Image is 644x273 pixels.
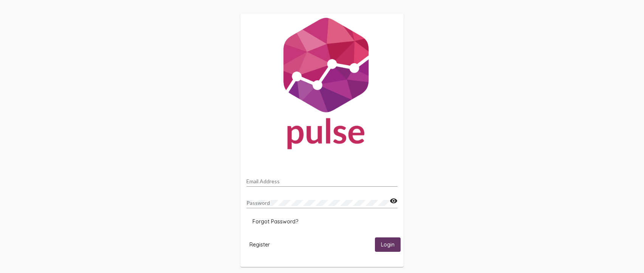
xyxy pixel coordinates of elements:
span: Forgot Password? [252,218,298,225]
span: Login [381,242,395,248]
button: Register [243,237,276,251]
button: Login [375,237,401,251]
img: Pulse For Good Logo [240,14,404,157]
mat-icon: visibility [390,197,398,206]
button: Forgot Password? [246,215,304,228]
span: Register [249,241,270,248]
